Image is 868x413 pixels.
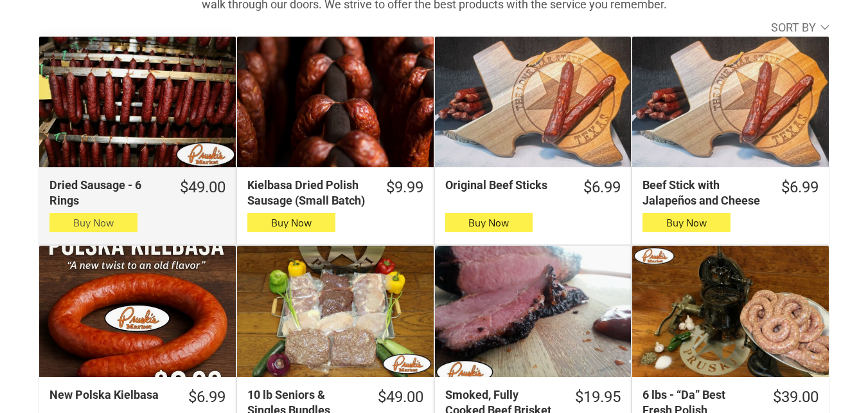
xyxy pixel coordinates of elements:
button: Buy Now [247,213,335,232]
button: Buy Now [642,213,731,232]
a: 6 lbs - “Da” Best Fresh Polish Wedding Sausage [632,246,829,377]
span: Buy Now [666,217,707,229]
a: $49.00Dried Sausage - 6 Rings [39,178,236,208]
div: $6.99 [188,387,226,407]
a: $6.99Beef Stick with Jalapeños and Cheese [632,178,829,208]
div: Beef Stick with Jalapeños and Cheese [642,178,763,208]
a: $6.99Original Beef Sticks [435,178,632,197]
span: Buy Now [73,217,114,229]
span: Buy Now [271,217,312,229]
div: $6.99 [781,178,819,197]
div: New Polska Kielbasa [49,387,170,402]
div: Original Beef Sticks [445,178,566,192]
div: $49.00 [378,387,423,407]
a: New Polska Kielbasa [39,246,236,377]
span: Buy Now [468,217,509,229]
a: Beef Stick with Jalapeños and Cheese [632,37,829,168]
a: Kielbasa Dried Polish Sausage (Small Batch) [237,37,434,168]
a: $6.99New Polska Kielbasa [39,387,236,407]
div: $19.95 [575,387,621,407]
a: Smoked, Fully Cooked Beef Brisket [435,246,632,377]
a: 10 lb Seniors &amp; Singles Bundles [237,246,434,377]
a: Original Beef Sticks [435,37,632,168]
div: Dried Sausage - 6 Rings [49,178,162,208]
div: $6.99 [583,178,621,197]
button: Buy Now [445,213,533,232]
div: $9.99 [386,178,423,197]
div: $39.00 [773,387,819,407]
a: $9.99Kielbasa Dried Polish Sausage (Small Batch) [237,178,434,208]
a: Dried Sausage - 6 Rings [39,37,236,168]
button: Buy Now [49,213,137,232]
div: $49.00 [180,178,226,197]
div: Kielbasa Dried Polish Sausage (Small Batch) [247,178,368,208]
